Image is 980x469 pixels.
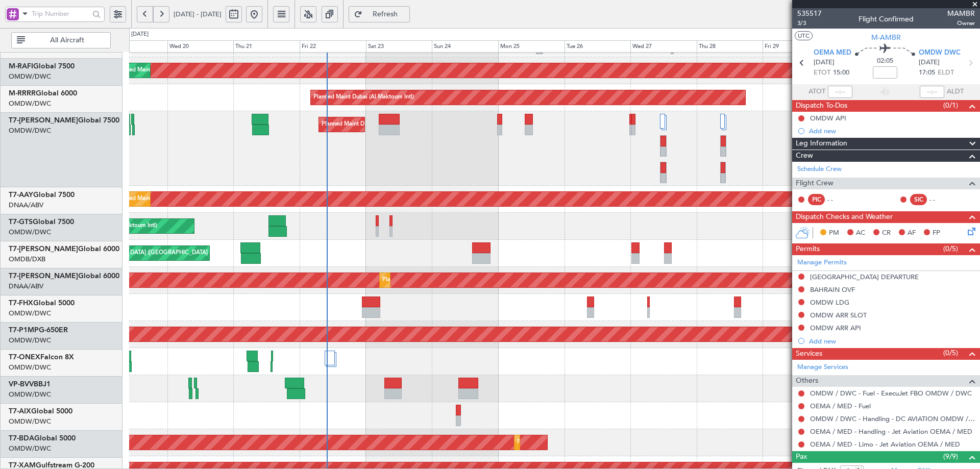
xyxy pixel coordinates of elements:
[9,462,36,469] span: T7-XAM
[366,40,432,53] div: Sat 23
[9,408,31,415] span: T7-AIX
[9,390,51,399] a: OMDW/DWC
[364,11,406,18] span: Refresh
[630,40,697,53] div: Wed 27
[943,100,958,111] span: (0/1)
[810,402,871,410] a: OEMA / MED - Fuel
[9,245,119,253] a: T7-[PERSON_NAME]Global 6000
[938,68,954,78] span: ELDT
[797,362,848,373] a: Manage Services
[810,414,975,423] a: OMDW / DWC - Handling - DC AVIATION OMDW / DWC
[9,255,45,264] a: OMDB/DXB
[943,243,958,254] span: (0/5)
[9,245,78,253] span: T7-[PERSON_NAME]
[763,40,829,53] div: Fri 29
[947,19,975,28] span: Owner
[810,114,846,122] div: OMDW API
[498,40,565,53] div: Mon 25
[810,324,861,332] div: OMDW ARR API
[810,273,919,281] div: [GEOGRAPHIC_DATA] DEPARTURE
[11,32,111,48] button: All Aircraft
[797,8,822,19] span: 535517
[349,6,410,22] button: Refresh
[796,178,834,189] span: Flight Crew
[943,451,958,462] span: (9/9)
[697,40,763,53] div: Thu 28
[9,126,51,135] a: OMDW/DWC
[9,462,94,469] a: T7-XAMGulfstream G-200
[9,273,119,280] a: T7-[PERSON_NAME]Global 6000
[796,100,847,112] span: Dispatch To-Dos
[810,389,972,398] a: OMDW / DWC - Fuel - ExecuJet FBO OMDW / DWC
[9,273,78,280] span: T7-[PERSON_NAME]
[859,14,914,24] div: Flight Confirmed
[300,40,366,53] div: Fri 22
[919,68,935,78] span: 17:05
[9,336,51,345] a: OMDW/DWC
[131,30,149,39] div: [DATE]
[796,451,807,463] span: Pax
[32,6,89,21] input: Trip Number
[9,300,75,307] a: T7-FHXGlobal 5000
[9,191,33,199] span: T7-AAY
[48,245,219,261] div: Planned Maint [GEOGRAPHIC_DATA] ([GEOGRAPHIC_DATA] Intl)
[796,211,893,223] span: Dispatch Checks and Weather
[9,282,43,291] a: DNAA/ABV
[809,127,975,135] div: Add new
[871,32,901,43] span: M-AMBR
[233,40,300,53] div: Thu 21
[9,363,51,372] a: OMDW/DWC
[797,258,847,268] a: Manage Permits
[809,337,975,345] div: Add new
[9,218,74,226] a: T7-GTSGlobal 7500
[9,444,51,453] a: OMDW/DWC
[796,243,820,255] span: Permits
[828,86,852,98] input: --:--
[9,408,72,415] a: T7-AIXGlobal 5000
[9,90,36,97] span: M-RRRR
[829,228,839,238] span: PM
[9,218,33,226] span: T7-GTS
[9,63,75,70] a: M-RAFIGlobal 7500
[167,40,234,53] div: Wed 20
[796,375,818,387] span: Others
[808,194,825,205] div: PIC
[810,427,972,436] a: OEMA / MED - Handling - Jet Aviation OEMA / MED
[933,228,940,238] span: FP
[565,40,631,53] div: Tue 26
[9,435,76,442] a: T7-BDAGlobal 5000
[9,381,34,388] span: VP-BVV
[9,117,119,124] a: T7-[PERSON_NAME]Global 7500
[919,58,940,68] span: [DATE]
[9,191,75,199] a: T7-AAYGlobal 7500
[908,228,916,238] span: AF
[947,87,964,97] span: ALDT
[9,99,51,108] a: OMDW/DWC
[810,298,849,307] div: OMDW LDG
[808,87,825,97] span: ATOT
[174,10,222,19] span: [DATE] - [DATE]
[810,311,867,319] div: OMDW ARR SLOT
[796,138,847,150] span: Leg Information
[9,381,51,388] a: VP-BVVBBJ1
[797,19,822,28] span: 3/3
[810,440,960,449] a: OEMA / MED - Limo - Jet Aviation OEMA / MED
[382,273,483,288] div: Planned Maint Dubai (Al Maktoum Intl)
[9,117,78,124] span: T7-[PERSON_NAME]
[9,309,51,318] a: OMDW/DWC
[814,48,851,58] span: OEMA MED
[943,348,958,358] span: (0/5)
[9,228,51,237] a: OMDW/DWC
[517,435,618,450] div: Planned Maint Dubai (Al Maktoum Intl)
[9,417,51,426] a: OMDW/DWC
[101,40,167,53] div: Tue 19
[827,195,850,204] div: - -
[882,228,891,238] span: CR
[9,201,43,210] a: DNAA/ABV
[9,435,34,442] span: T7-BDA
[9,63,33,70] span: M-RAFI
[313,90,414,105] div: Planned Maint Dubai (Al Maktoum Intl)
[9,327,68,334] a: T7-P1MPG-650ER
[9,300,33,307] span: T7-FHX
[9,354,40,361] span: T7-ONEX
